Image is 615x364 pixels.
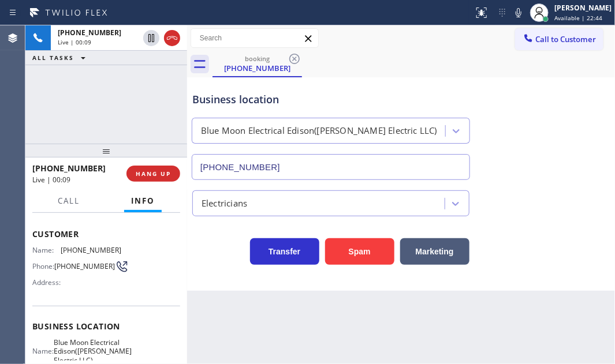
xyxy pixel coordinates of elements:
[136,170,171,178] span: HANG UP
[250,238,319,265] button: Transfer
[32,175,70,185] span: Live | 00:09
[32,163,106,174] span: [PHONE_NUMBER]
[202,197,247,210] div: Electricians
[32,228,180,239] span: Customer
[51,190,87,212] button: Call
[32,347,54,355] span: Name:
[58,38,91,46] span: Live | 00:09
[510,5,527,21] button: Mute
[131,196,155,206] span: Info
[201,125,437,138] div: Blue Moon Electrical Edison([PERSON_NAME] Electric LLC)
[515,28,603,50] button: Call to Customer
[58,196,80,206] span: Call
[214,63,301,73] div: [PHONE_NUMBER]
[214,54,301,63] div: booking
[164,30,180,46] button: Hang up
[32,321,180,332] span: Business location
[554,3,612,13] div: [PERSON_NAME]
[192,92,469,107] div: Business location
[32,262,54,271] span: Phone:
[214,51,301,76] div: (973) 632-6795
[400,238,469,265] button: Marketing
[535,34,596,44] span: Call to Customer
[58,28,121,37] span: [PHONE_NUMBER]
[192,154,470,180] input: Phone Number
[54,262,115,271] span: [PHONE_NUMBER]
[554,14,602,22] span: Available | 22:44
[124,190,162,212] button: Info
[32,246,61,254] span: Name:
[25,51,97,65] button: ALL TASKS
[126,166,180,182] button: HANG UP
[32,54,74,62] span: ALL TASKS
[32,278,63,287] span: Address:
[143,30,159,46] button: Hold Customer
[61,246,121,254] span: [PHONE_NUMBER]
[191,29,318,47] input: Search
[325,238,394,265] button: Spam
